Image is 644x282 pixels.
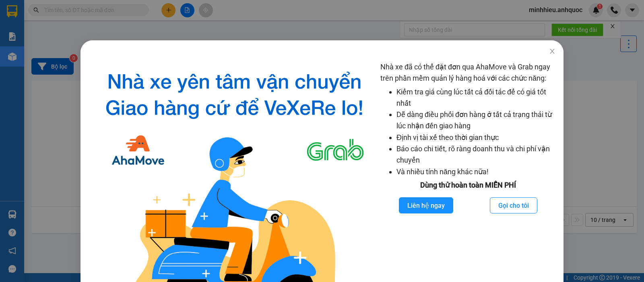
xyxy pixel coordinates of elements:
[399,197,453,213] button: Liên hệ ngay
[396,143,555,166] li: Báo cáo chi tiết, rõ ràng doanh thu và chi phí vận chuyển
[396,86,555,109] li: Kiểm tra giá cùng lúc tất cả đối tác để có giá tốt nhất
[498,201,529,211] span: Gọi cho tôi
[396,132,555,143] li: Định vị tài xế theo thời gian thực
[396,166,555,178] li: Và nhiều tính năng khác nữa!
[407,201,445,211] span: Liên hệ ngay
[380,180,555,191] div: Dùng thử hoàn toàn MIỄN PHÍ
[490,197,537,213] button: Gọi cho tôi
[549,48,555,54] span: close
[396,109,555,132] li: Dễ dàng điều phối đơn hàng ở tất cả trạng thái từ lúc nhận đến giao hàng
[541,40,563,63] button: Close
